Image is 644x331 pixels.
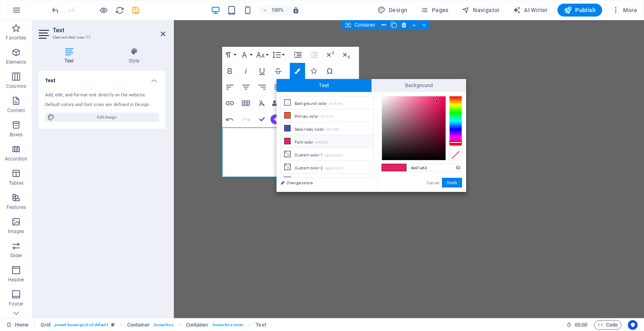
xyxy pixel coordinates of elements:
i: Undo: Edit headline (Ctrl+Z) [51,6,60,15]
button: Special Characters [322,63,337,79]
small: #FF5722 [320,114,333,120]
p: Boxes [10,131,23,138]
nav: breadcrumb [41,320,266,330]
h4: Text [39,48,103,65]
button: Data Bindings [270,95,282,111]
button: Align Right [254,79,270,95]
button: Usercentrics [628,320,638,330]
button: Click here to leave preview mode and continue editing [99,5,108,15]
li: Secondary color [281,122,374,135]
li: Primary color [281,109,374,122]
button: Paragraph Format [222,47,237,63]
span: : [580,322,582,328]
p: Accordion [5,156,27,162]
span: . boxes-box [153,320,173,330]
i: This element is a customizable preset [111,323,115,327]
i: Reload page [115,6,124,15]
button: AI Writer [510,4,551,17]
a: Cancel [426,180,440,186]
p: Slider [10,252,23,259]
button: Edit design [45,112,159,122]
div: Clear Color Selection [449,149,462,160]
button: Icons [306,63,321,79]
li: Custom color 1 [281,148,374,161]
button: Publish [557,4,602,17]
button: Increase Indent [290,47,305,63]
h4: Style [103,48,165,65]
small: rgba(0,0,0,0) [325,153,343,158]
button: Superscript [322,47,338,63]
button: Strikethrough [270,63,286,79]
span: Edit design [57,112,157,122]
button: reload [115,5,124,15]
button: Clear Formatting [254,95,270,111]
span: Code [598,320,618,330]
li: Custom color 2 [281,161,374,174]
button: Code [594,320,621,330]
span: Click to select. Double-click to edit [256,320,266,330]
li: Custom color 3 [281,174,374,187]
button: Font Family [238,47,254,63]
a: Click to cancel selection. Double-click to open Pages [6,320,29,330]
button: Insert Table [238,95,254,111]
p: Features [6,204,26,210]
span: Text [277,79,372,92]
button: Align Center [238,79,254,95]
button: Insert Link [222,95,237,111]
span: Publish [564,6,596,14]
button: Align Justify [270,79,286,95]
span: #e91e63 [394,164,406,171]
p: Elements [6,59,27,65]
p: Header [8,277,24,283]
button: Align Left [222,79,237,95]
i: Save (Ctrl+S) [131,6,140,15]
small: #E91E63 [315,140,328,146]
p: Footer [9,301,23,307]
button: Colors [290,63,305,79]
button: Confirm (Ctrl+⏎) [254,111,270,127]
span: . boxes-box-inner [212,320,244,330]
button: Line Height [270,47,286,63]
span: Design [378,6,408,14]
span: Navigator [462,6,500,14]
button: undo [50,5,60,15]
span: Click to select. Double-click to edit [127,320,150,330]
li: Background color [281,96,374,109]
p: Favorites [6,35,26,41]
button: Bold (Ctrl+B) [222,63,237,79]
li: Font color [281,135,374,148]
span: #e91e63 [382,164,394,171]
small: rgba(0,0,0,0) [325,166,343,171]
button: Undo (Ctrl+Z) [222,111,237,127]
button: More [609,4,640,17]
button: Navigator [458,4,503,17]
i: On resize automatically adjust zoom level to fit chosen device. [292,6,299,14]
div: Default colors and font sizes are defined in Design. [45,102,159,108]
h6: 100% [271,5,284,15]
p: Columns [6,83,26,90]
span: More [612,6,637,14]
p: Images [8,228,25,235]
button: Pages [417,4,452,17]
h2: Text [53,27,165,34]
button: Subscript [339,47,354,63]
button: 100% [259,5,288,15]
a: Change colors [277,178,370,188]
button: Italic (Ctrl+I) [238,63,254,79]
span: . preset-boxes-grid-v3-default [54,320,108,330]
button: Design [374,4,411,17]
span: Container [354,23,375,27]
p: Tables [9,180,23,186]
h4: Text [39,71,165,85]
button: Redo (Ctrl+Shift+Z) [238,111,254,127]
small: #F0F4F8 [329,101,342,107]
span: Pages [420,6,448,14]
span: Click to select. Double-click to edit [41,320,50,330]
span: Click to select. Double-click to edit [186,320,208,330]
span: Background [372,79,466,92]
p: Content [7,107,25,114]
button: Apply [442,178,462,187]
button: Decrease Indent [306,47,322,63]
small: #3F51B5 [326,127,339,133]
h6: Session time [566,320,588,330]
